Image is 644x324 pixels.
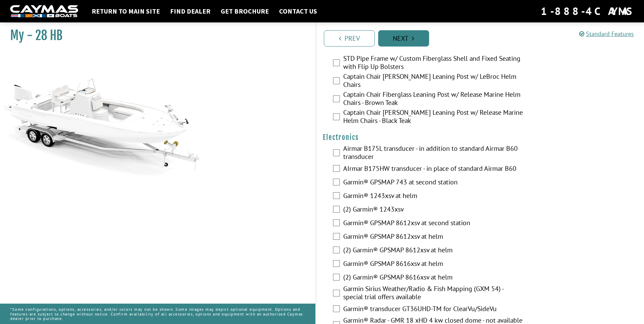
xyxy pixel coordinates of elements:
label: Garmin® 1243xsv at helm [343,192,524,201]
label: STD Pipe Frame w/ Custom Fiberglass Shell and Fixed Seating with Flip Up Bolsters [343,54,524,72]
label: Garmin® GPSMAP 8612xsv at helm [343,232,524,242]
label: Airmar B175L transducer - in addition to standard Airmar B60 transducer [343,144,524,162]
label: Garmin® transducer GT36UHD-TM for ClearVu/SideVu [343,305,524,314]
label: Captain Chair [PERSON_NAME] Leaning Post w/ LeBroc Helm Chairs [343,72,524,90]
label: Garmin® GPSMAP 8612xsv at second station [343,219,524,229]
label: Garmin Sirius Weather/Radio & Fish Mapping (GXM 54) - special trial offers available [343,285,524,303]
h4: Electronics [323,133,638,142]
label: Captain Chair [PERSON_NAME] Leaning Post w/ Release Marine Helm Chairs - Black Teak [343,108,524,126]
div: 1-888-4CAYMAS [541,4,634,19]
label: Captain Chair Fiberglass Leaning Post w/ Release Marine Helm Chairs - Brown Teak [343,90,524,108]
a: Prev [324,30,375,47]
a: Standard Features [579,30,634,38]
a: Get Brochure [217,7,272,16]
a: Next [378,30,429,47]
label: Garmin® GPSMAP 743 at second station [343,178,524,188]
a: Find Dealer [167,7,214,16]
h1: My - 28 HB [10,28,298,43]
label: (2) Garmin® GPSMAP 8616xsv at helm [343,273,524,283]
a: Contact Us [276,7,320,16]
a: Return to main site [88,7,163,16]
p: *Some configurations, options, accessories, and/or colors may not be shown. Some images may depic... [10,304,305,324]
label: AIrmar B175HW transducer - in place of standard Airmar B60 [343,164,524,174]
img: white-logo-c9c8dbefe5ff5ceceb0f0178aa75bf4bb51f6bca0971e226c86eb53dfe498488.png [10,5,78,18]
label: Garmin® GPSMAP 8616xsv at helm [343,259,524,269]
label: (2) Garmin® 1243xsv [343,205,524,215]
label: (2) Garmin® GPSMAP 8612xsv at helm [343,246,524,256]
